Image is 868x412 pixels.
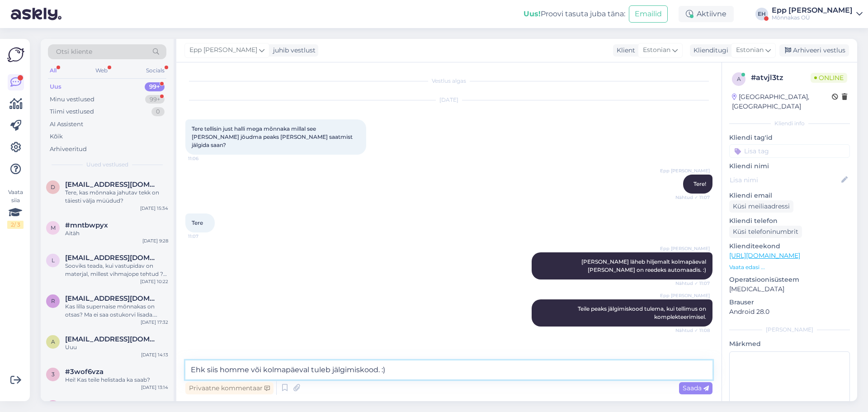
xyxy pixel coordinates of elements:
div: [DATE] 9:28 [142,237,168,244]
span: Tere! [693,180,706,187]
span: Teile peaks jälgimiskood tulema, kui tellimus on komplekteerimisel. [578,305,708,320]
span: leili.sagi@mail.ee [65,254,159,262]
p: Kliendi email [729,191,850,200]
div: Vaata siia [7,188,24,229]
span: Estonian [736,45,764,55]
span: Online [811,73,847,83]
span: danielatorilo99@gmail.com [65,180,159,189]
div: Minu vestlused [50,95,94,104]
span: Epp [PERSON_NAME] [660,245,710,252]
div: 2 / 3 [7,221,24,229]
div: Tere, kas mõnnaka jahutav tekk on täiesti välja müüdud? [65,189,168,205]
div: 99+ [145,95,165,104]
p: Brauser [729,298,850,307]
span: #x9k0kbna [65,400,105,408]
div: Privaatne kommentaar [185,382,274,394]
div: 0 [151,107,165,116]
div: Tiimi vestlused [50,107,94,116]
div: # atvjl3tz [751,72,811,83]
div: Uus [50,82,61,91]
div: Kõik [50,132,63,141]
span: Estonian [643,45,670,55]
span: Otsi kliente [56,47,92,57]
span: m [51,224,56,231]
div: Web [94,65,109,76]
div: Socials [144,65,166,76]
div: Epp [PERSON_NAME] [772,7,853,14]
span: [PERSON_NAME] läheb hiljemalt kolmapäeval [PERSON_NAME] on reedeks automaadis. :) [581,258,708,273]
p: Kliendi nimi [729,161,850,171]
div: [GEOGRAPHIC_DATA], [GEOGRAPHIC_DATA] [732,92,832,111]
a: [URL][DOMAIN_NAME] [729,251,800,260]
div: Arhiveeri vestlus [779,44,849,57]
span: annikakontus@outlook.com [65,335,159,343]
div: [DATE] 14:13 [141,351,168,358]
div: [DATE] 15:34 [140,205,168,212]
p: Android 28.0 [729,307,850,317]
span: a [737,76,741,82]
span: Uued vestlused [86,161,128,169]
span: a [51,338,55,345]
div: Proovi tasuta juba täna: [524,9,625,19]
p: Operatsioonisüsteem [729,275,850,284]
div: [DATE] [185,96,712,104]
div: AI Assistent [50,120,83,129]
div: EH [755,8,768,20]
span: 11:07 [188,233,222,240]
span: Tere [192,219,203,226]
div: Mõnnakas OÜ [772,14,853,21]
span: r [51,298,55,304]
p: Märkmed [729,339,850,349]
span: Epp [PERSON_NAME] [189,45,257,55]
input: Lisa nimi [730,175,840,185]
span: l [52,257,55,264]
a: Epp [PERSON_NAME]Mõnnakas OÜ [772,7,863,21]
div: Aitäh [65,229,168,237]
span: renemets@gmail.com [65,294,159,303]
p: Kliendi telefon [729,216,850,226]
p: Klienditeekond [729,242,850,251]
div: 99+ [145,82,165,91]
span: #mntbwpyx [65,221,108,229]
div: All [48,65,58,76]
div: Kas lilla supernaise mõnnakas on otsas? Ma ei saa ostukorvi lisada. Palun abi. [65,303,168,319]
p: Kliendi tag'id [729,133,850,142]
button: Emailid [629,5,668,23]
span: Epp [PERSON_NAME] [660,167,710,174]
span: Nähtud ✓ 11:07 [675,194,710,201]
div: Küsi telefoninumbrit [729,226,802,238]
div: Sooviks teada, kui vastupidav on materjal, millest vihmajope tehtud ?Ei leidnud selle kohta sõnak... [65,262,168,278]
b: Uus! [524,9,541,18]
p: [MEDICAL_DATA] [729,284,850,294]
div: juhib vestlust [269,46,316,55]
span: d [51,184,55,190]
div: Vestlus algas [185,77,712,85]
div: [DATE] 17:32 [141,319,168,326]
span: 3 [52,371,55,378]
div: Klient [613,46,635,55]
span: Epp [PERSON_NAME] [660,292,710,299]
span: Nähtud ✓ 11:07 [675,280,710,287]
span: Nähtud ✓ 11:08 [675,327,710,334]
span: Saada [683,384,709,392]
img: Askly Logo [7,46,24,63]
div: [PERSON_NAME] [729,326,850,334]
div: Uuu [65,343,168,351]
div: Hei! Kas teile helistada ka saab? [65,376,168,384]
div: Arhiveeritud [50,145,87,154]
div: [DATE] 10:22 [140,278,168,285]
span: Tere tellisin just halli mega mõnnaka millal see [PERSON_NAME] jõudma peaks [PERSON_NAME] saatmis... [192,125,354,148]
div: Aktiivne [679,6,734,22]
span: 11:06 [188,155,222,162]
p: Vaata edasi ... [729,263,850,271]
div: Klienditugi [690,46,728,55]
div: Kliendi info [729,119,850,128]
span: #3wof6vza [65,368,104,376]
div: Küsi meiliaadressi [729,200,793,213]
textarea: Ehk siis homme või kolmapäeval tuleb jälgimiskood. : [185,360,712,379]
input: Lisa tag [729,144,850,158]
div: [DATE] 13:14 [141,384,168,391]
